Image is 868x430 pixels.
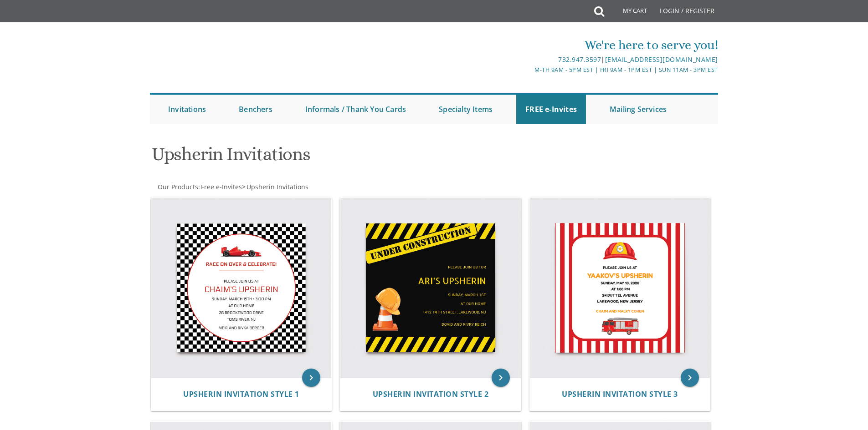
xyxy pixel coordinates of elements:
[302,369,320,387] a: keyboard_arrow_right
[242,182,308,191] span: >
[200,182,242,191] a: Free e-Invites
[373,390,489,399] a: Upsherin Invitation Style 2
[150,182,434,192] div: :
[246,182,308,191] a: Upsherin Invitations
[201,182,242,191] span: Free e-Invites
[296,95,415,124] a: Informals / Thank You Cards
[430,95,502,124] a: Specialty Items
[603,1,653,24] a: My Cart
[340,54,718,65] div: |
[152,144,524,171] h1: Upsherin Invitations
[601,95,676,124] a: Mailing Services
[183,389,299,399] span: Upsherin Invitation Style 1
[516,95,586,124] a: FREE e-Invites
[562,389,678,399] span: Upsherin Invitation Style 3
[681,369,699,387] a: keyboard_arrow_right
[340,36,718,54] div: We're here to serve you!
[340,198,521,378] img: Upsherin Invitation Style 2
[492,369,510,387] a: keyboard_arrow_right
[159,95,215,124] a: Invitations
[157,182,198,191] a: Our Products
[151,198,332,378] img: Upsherin Invitation Style 1
[340,65,718,75] div: M-Th 9am - 5pm EST | Fri 9am - 1pm EST | Sun 11am - 3pm EST
[605,55,718,64] a: [EMAIL_ADDRESS][DOMAIN_NAME]
[247,182,308,191] span: Upsherin Invitations
[230,95,282,124] a: Benchers
[373,389,489,399] span: Upsherin Invitation Style 2
[562,390,678,399] a: Upsherin Invitation Style 3
[530,198,710,378] img: Upsherin Invitation Style 3
[183,390,299,399] a: Upsherin Invitation Style 1
[558,55,601,64] a: 732.947.3597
